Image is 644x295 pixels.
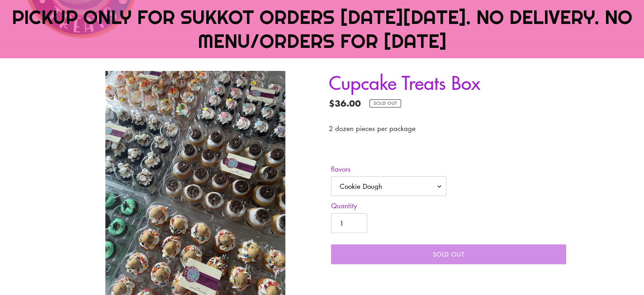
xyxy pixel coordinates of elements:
span: Sold out [374,101,397,105]
span: Sold out [433,250,464,258]
span: PICKUP ONLY FOR SUKKOT ORDERS [DATE][DATE]. NO DELIVERY. NO MENU/ORDERS FOR [DATE] [12,5,632,53]
h1: Cupcake Treats Box [329,71,568,93]
label: Quantity [331,201,446,211]
div: 2 dozen pieces per package [329,123,568,134]
span: $36.00 [329,96,361,109]
label: flavors [331,164,446,174]
button: Sold out [331,244,566,264]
